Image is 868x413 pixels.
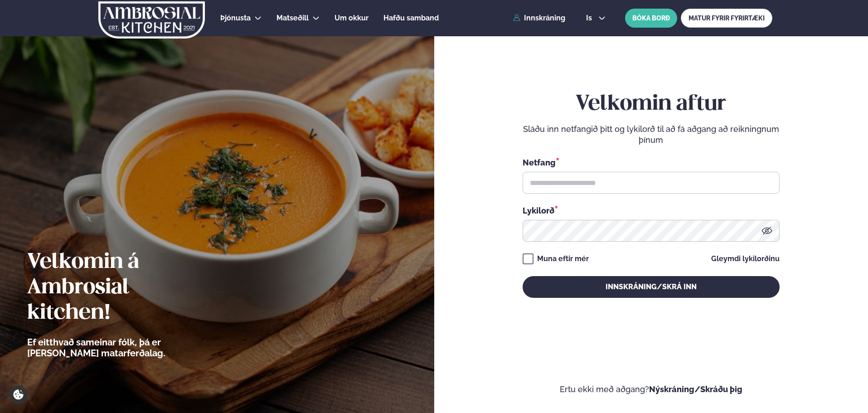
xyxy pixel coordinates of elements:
[513,14,565,22] a: Innskráning
[523,156,780,168] div: Netfang
[383,13,439,24] a: Hafðu samband
[276,14,309,22] span: Matseðill
[27,337,215,359] p: Ef eitthvað sameinar fólk, þá er [PERSON_NAME] matarferðalag.
[523,276,780,298] button: Innskráning/Skrá inn
[649,384,742,394] a: Nýskráning/Skráðu þig
[523,124,780,146] p: Sláðu inn netfangið þitt og lykilorð til að fá aðgang að reikningnum þínum
[9,385,28,404] a: Cookie settings
[220,14,251,22] span: Þjónusta
[523,92,780,117] h2: Velkomin aftur
[27,250,215,326] h2: Velkomin á Ambrosial kitchen!
[220,13,251,24] a: Þjónusta
[681,9,772,28] a: MATUR FYRIR FYRIRTÆKI
[625,9,677,28] button: BÓKA BORÐ
[97,1,206,39] img: logo
[711,255,780,262] a: Gleymdi lykilorðinu
[586,15,595,22] span: is
[523,204,780,216] div: Lykilorð
[335,14,369,22] span: Um okkur
[276,13,309,24] a: Matseðill
[579,15,613,22] button: is
[461,384,841,395] p: Ertu ekki með aðgang?
[383,14,439,22] span: Hafðu samband
[335,13,369,24] a: Um okkur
